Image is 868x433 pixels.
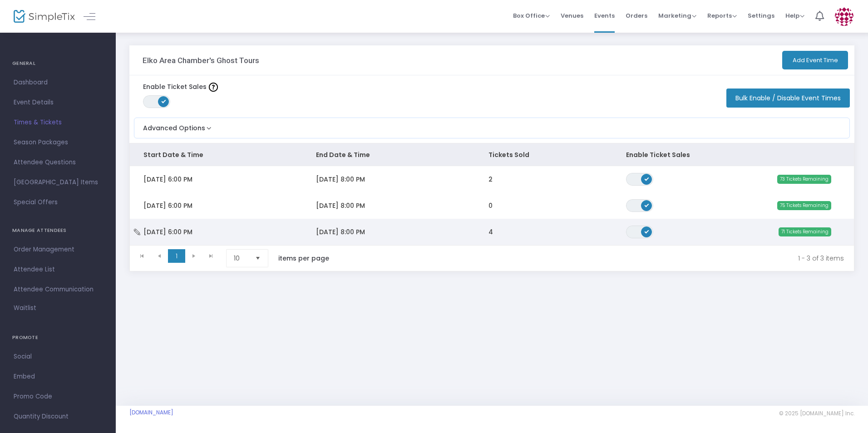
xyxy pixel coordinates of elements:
[14,77,102,89] span: Dashboard
[488,175,493,184] span: 2
[475,143,613,166] th: Tickets Sold
[14,304,36,313] span: Waitlist
[130,143,854,245] div: Data table
[748,4,774,27] span: Settings
[14,264,102,276] span: Attendee List
[14,97,102,108] span: Event Details
[488,227,493,236] span: 4
[143,82,218,92] label: Enable Ticket Sales
[143,201,192,210] span: [DATE] 6:00 PM
[14,391,102,403] span: Promo Code
[645,229,649,233] span: ON
[14,351,102,363] span: Social
[626,4,647,27] span: Orders
[143,227,192,236] span: [DATE] 6:00 PM
[316,175,365,184] span: [DATE] 8:00 PM
[777,201,831,210] span: 75 Tickets Remaining
[143,175,192,184] span: [DATE] 6:00 PM
[726,89,850,108] button: Bulk Enable / Disable Event Times
[302,143,475,166] th: End Date & Time
[513,11,550,20] span: Box Office
[14,137,102,148] span: Season Packages
[14,244,102,256] span: Order Management
[782,51,848,69] button: Add Event Time
[130,143,302,166] th: Start Date & Time
[162,99,166,103] span: ON
[14,157,102,168] span: Attendee Questions
[12,54,104,73] h4: GENERAL
[14,371,102,383] span: Embed
[14,411,102,423] span: Quantity Discount
[645,202,649,207] span: ON
[12,329,104,347] h4: PROMOTE
[134,118,213,133] button: Advanced Options
[785,11,804,20] span: Help
[316,201,365,210] span: [DATE] 8:00 PM
[209,83,218,92] img: question-mark
[12,221,104,240] h4: MANAGE ATTENDEES
[488,201,493,210] span: 0
[561,4,583,27] span: Venues
[348,249,844,267] kendo-pager-info: 1 - 3 of 3 items
[143,56,259,65] h3: Elko Area Chamber's Ghost Tours
[658,11,696,20] span: Marketing
[234,254,248,263] span: 10
[779,227,831,236] span: 71 Tickets Remaining
[14,284,102,295] span: Attendee Communication
[129,409,173,416] a: [DOMAIN_NAME]
[779,410,854,417] span: © 2025 [DOMAIN_NAME] Inc.
[252,250,264,267] button: Select
[168,249,185,263] span: Page 1
[14,117,102,128] span: Times & Tickets
[612,143,716,166] th: Enable Ticket Sales
[316,227,365,236] span: [DATE] 8:00 PM
[14,197,102,208] span: Special Offers
[777,175,831,184] span: 73 Tickets Remaining
[594,4,615,27] span: Events
[707,11,737,20] span: Reports
[14,177,102,188] span: [GEOGRAPHIC_DATA] Items
[278,254,329,263] label: items per page
[645,176,649,181] span: ON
